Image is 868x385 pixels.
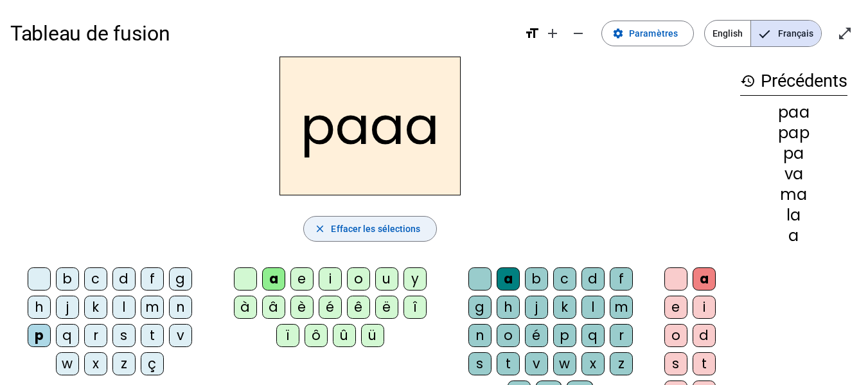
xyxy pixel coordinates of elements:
[279,57,461,195] h2: paaa
[234,296,257,319] div: à
[740,228,847,244] div: a
[290,267,314,291] div: e
[290,296,314,319] div: è
[56,296,79,319] div: j
[705,21,750,46] span: English
[693,296,716,319] div: i
[581,352,605,375] div: x
[331,221,420,237] span: Effacer les sélections
[56,267,79,291] div: b
[664,296,687,319] div: e
[262,267,285,291] div: a
[347,296,370,319] div: ê
[497,296,520,319] div: h
[740,187,847,202] div: ma
[612,28,624,39] mat-icon: settings
[314,223,326,235] mat-icon: close
[740,125,847,141] div: pap
[84,296,107,319] div: k
[169,324,192,347] div: v
[403,267,427,291] div: y
[333,324,356,347] div: û
[497,352,520,375] div: t
[664,352,687,375] div: s
[112,296,136,319] div: l
[319,296,342,319] div: é
[704,20,822,47] mat-button-toggle-group: Language selection
[84,324,107,347] div: r
[740,67,847,96] h3: Précédents
[540,21,565,46] button: Augmenter la taille de la police
[525,296,548,319] div: j
[693,352,716,375] div: t
[740,146,847,161] div: pa
[28,296,51,319] div: h
[141,324,164,347] div: t
[84,267,107,291] div: c
[565,21,591,46] button: Diminuer la taille de la police
[553,352,576,375] div: w
[740,73,756,89] mat-icon: history
[468,324,492,347] div: n
[112,267,136,291] div: d
[403,296,427,319] div: î
[610,267,633,291] div: f
[112,352,136,375] div: z
[84,352,107,375] div: x
[751,21,821,46] span: Français
[56,324,79,347] div: q
[375,296,398,319] div: ë
[524,26,540,41] mat-icon: format_size
[468,296,492,319] div: g
[28,324,51,347] div: p
[553,324,576,347] div: p
[169,267,192,291] div: g
[664,324,687,347] div: o
[525,267,548,291] div: b
[141,352,164,375] div: ç
[610,324,633,347] div: r
[468,352,492,375] div: s
[10,13,514,54] h1: Tableau de fusion
[581,267,605,291] div: d
[629,26,678,41] span: Paramètres
[347,267,370,291] div: o
[581,296,605,319] div: l
[693,267,716,291] div: a
[375,267,398,291] div: u
[740,166,847,182] div: va
[319,267,342,291] div: i
[497,324,520,347] div: o
[837,26,853,41] mat-icon: open_in_full
[262,296,285,319] div: â
[553,296,576,319] div: k
[571,26,586,41] mat-icon: remove
[303,216,436,242] button: Effacer les sélections
[740,105,847,120] div: paa
[305,324,328,347] div: ô
[525,324,548,347] div: é
[497,267,520,291] div: a
[112,324,136,347] div: s
[545,26,560,41] mat-icon: add
[610,296,633,319] div: m
[553,267,576,291] div: c
[693,324,716,347] div: d
[832,21,858,46] button: Entrer en plein écran
[525,352,548,375] div: v
[141,296,164,319] div: m
[56,352,79,375] div: w
[361,324,384,347] div: ü
[581,324,605,347] div: q
[601,21,694,46] button: Paramètres
[276,324,299,347] div: ï
[740,208,847,223] div: la
[169,296,192,319] div: n
[141,267,164,291] div: f
[610,352,633,375] div: z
